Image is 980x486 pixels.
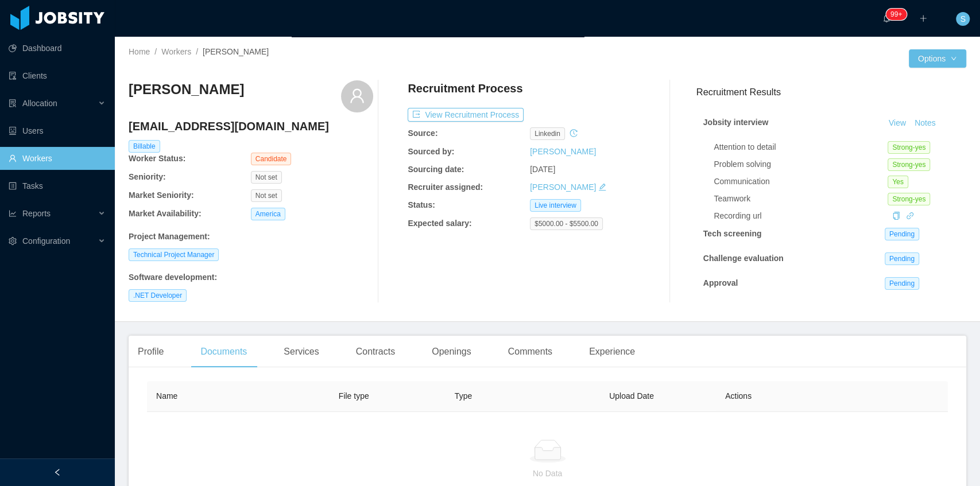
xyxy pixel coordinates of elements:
[9,99,17,107] i: icon: solution
[530,147,596,156] a: [PERSON_NAME]
[888,141,930,154] span: Strong-yes
[408,200,435,209] b: Status:
[129,289,187,302] span: .NET Developer
[906,211,914,220] a: icon: link
[196,47,198,56] span: /
[960,12,965,26] span: S
[154,47,157,56] span: /
[251,171,282,184] span: Not set
[696,85,966,99] h3: Recruitment Results
[129,140,160,153] span: Billable
[408,165,464,174] b: Sourcing date:
[888,176,908,188] span: Yes
[888,193,930,205] span: Strong-yes
[530,199,581,212] span: Live interview
[408,219,471,228] b: Expected salary:
[570,129,578,137] i: icon: history
[251,208,285,220] span: America
[129,336,173,368] div: Profile
[530,127,565,140] span: linkedin
[919,14,927,22] i: icon: plus
[203,47,269,56] span: [PERSON_NAME]
[423,336,481,368] div: Openings
[714,176,888,188] div: Communication
[906,212,914,220] i: icon: link
[129,154,185,163] b: Worker Status:
[251,153,292,165] span: Candidate
[129,273,217,282] b: Software development :
[191,336,256,368] div: Documents
[274,336,328,368] div: Services
[22,209,51,218] span: Reports
[714,193,888,205] div: Teamwork
[129,80,244,99] h3: [PERSON_NAME]
[703,254,784,263] strong: Challenge evaluation
[408,147,454,156] b: Sourced by:
[9,37,106,60] a: icon: pie-chartDashboard
[347,336,404,368] div: Contracts
[129,47,150,56] a: Home
[9,209,17,217] i: icon: line-chart
[408,108,524,122] button: icon: exportView Recruitment Process
[598,183,606,191] i: icon: edit
[714,141,888,153] div: Attention to detail
[580,336,644,368] div: Experience
[129,118,373,134] h4: [EMAIL_ADDRESS][DOMAIN_NAME]
[349,88,365,104] i: icon: user
[408,110,524,119] a: icon: exportView Recruitment Process
[129,172,166,181] b: Seniority:
[408,80,522,96] h4: Recruitment Process
[161,47,191,56] a: Workers
[408,182,483,192] b: Recruiter assigned:
[9,237,17,245] i: icon: setting
[129,209,202,218] b: Market Availability:
[714,158,888,170] div: Problem solving
[408,129,437,138] b: Source:
[156,391,177,401] span: Name
[530,165,555,174] span: [DATE]
[530,217,603,230] span: $5000.00 - $5500.00
[886,9,907,20] sup: 1214
[909,49,966,68] button: Optionsicon: down
[885,228,919,240] span: Pending
[530,182,596,192] a: [PERSON_NAME]
[703,229,762,238] strong: Tech screening
[339,391,369,401] span: File type
[725,391,752,401] span: Actions
[703,118,769,127] strong: Jobsity interview
[888,158,930,171] span: Strong-yes
[129,232,210,241] b: Project Management :
[885,277,919,290] span: Pending
[9,64,106,87] a: icon: auditClients
[609,391,654,401] span: Upload Date
[885,118,910,127] a: View
[455,391,472,401] span: Type
[882,14,890,22] i: icon: bell
[892,210,900,222] div: Copy
[499,336,561,368] div: Comments
[22,99,57,108] span: Allocation
[703,278,738,287] strong: Approval
[910,116,940,130] button: Notes
[9,147,106,170] a: icon: userWorkers
[129,248,219,261] span: Technical Project Manager
[156,467,939,480] p: No Data
[9,119,106,142] a: icon: robotUsers
[129,190,194,200] b: Market Seniority:
[9,174,106,197] a: icon: profileTasks
[885,252,919,265] span: Pending
[22,236,70,246] span: Configuration
[892,212,900,220] i: icon: copy
[251,189,282,202] span: Not set
[714,210,888,222] div: Recording url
